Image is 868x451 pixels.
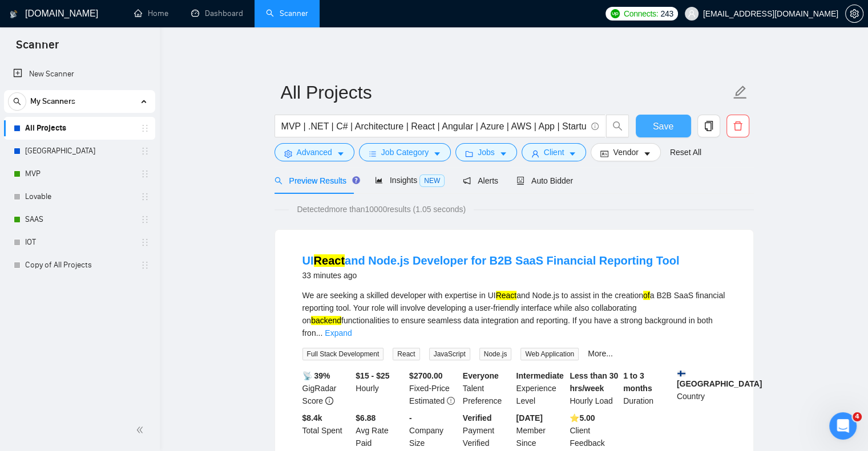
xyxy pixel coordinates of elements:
[478,146,495,159] span: Jobs
[351,175,361,185] div: Tooltip anchor
[407,412,461,449] div: Company Size
[409,396,445,405] span: Estimated
[455,143,517,161] button: folderJobscaret-down
[409,413,412,422] b: -
[611,9,620,18] img: upwork-logo.png
[381,146,429,159] span: Job Category
[636,115,691,137] button: Save
[25,208,134,231] a: SAAS
[496,291,517,300] mark: React
[514,412,568,449] div: Member Since
[591,143,660,161] button: idcardVendorcaret-down
[25,117,134,140] a: All Projects
[375,176,445,185] span: Insights
[9,97,26,105] span: search
[7,36,68,60] span: Scanner
[675,369,728,407] div: Country
[567,369,621,407] div: Hourly Load
[463,176,498,185] span: Alerts
[300,412,354,449] div: Total Spent
[356,413,376,422] b: $6.88
[369,149,377,158] span: bars
[4,90,155,277] li: My Scanners
[311,316,341,325] mark: backend
[643,149,651,158] span: caret-down
[643,291,650,300] mark: of
[829,412,857,440] iframe: Intercom live chat
[140,169,150,178] span: holder
[726,115,749,137] button: delete
[677,369,685,377] img: 🇫🇮
[461,369,514,407] div: Talent Preference
[433,149,441,158] span: caret-down
[613,146,638,159] span: Vendor
[429,348,470,360] span: JavaScript
[140,238,150,247] span: holder
[302,348,384,360] span: Full Stack Development
[516,413,543,422] b: [DATE]
[624,7,658,20] span: Connects:
[463,371,499,380] b: Everyone
[447,397,455,405] span: exclamation-circle
[314,254,345,267] mark: React
[25,185,134,208] a: Lovable
[567,412,621,449] div: Client Feedback
[516,176,573,185] span: Auto Bidder
[544,146,564,159] span: Client
[302,413,322,422] b: $ 8.4k
[140,124,150,133] span: holder
[606,115,629,137] button: search
[25,231,134,254] a: IOT
[375,176,383,184] span: area-chart
[266,9,308,18] a: searchScanner
[30,90,75,113] span: My Scanners
[600,149,608,158] span: idcard
[570,413,595,422] b: ⭐️ 5.00
[846,9,863,18] span: setting
[140,147,150,156] span: holder
[13,63,146,86] a: New Scanner
[274,143,354,161] button: settingAdvancedcaret-down
[499,149,507,158] span: caret-down
[733,85,748,100] span: edit
[419,174,445,187] span: NEW
[853,412,862,421] span: 4
[25,162,134,185] a: MVP
[727,121,749,131] span: delete
[660,7,673,20] span: 243
[140,192,150,201] span: holder
[140,215,150,224] span: holder
[461,412,514,449] div: Payment Verified
[479,348,512,360] span: Node.js
[281,119,586,133] input: Search Freelance Jobs...
[698,121,720,131] span: copy
[845,9,863,18] a: setting
[463,413,492,422] b: Verified
[302,289,726,339] div: We are seeking a skilled developer with expertise in UI and Node.js to assist in the creation a B...
[465,149,473,158] span: folder
[353,412,407,449] div: Avg Rate Paid
[10,5,18,23] img: logo
[284,149,292,158] span: setting
[677,369,762,388] b: [GEOGRAPHIC_DATA]
[621,369,675,407] div: Duration
[588,349,613,358] a: More...
[281,78,730,107] input: Scanner name...
[25,140,134,162] a: [GEOGRAPHIC_DATA]
[302,371,330,380] b: 📡 39%
[4,63,155,86] li: New Scanner
[353,369,407,407] div: Hourly
[514,369,568,407] div: Experience Level
[516,177,524,185] span: robot
[8,92,26,111] button: search
[522,143,587,161] button: userClientcaret-down
[463,177,471,185] span: notification
[134,9,168,18] a: homeHome
[653,119,673,133] span: Save
[670,146,701,159] a: Reset All
[520,348,579,360] span: Web Application
[325,397,333,405] span: info-circle
[697,115,720,137] button: copy
[140,261,150,270] span: holder
[136,424,147,436] span: double-left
